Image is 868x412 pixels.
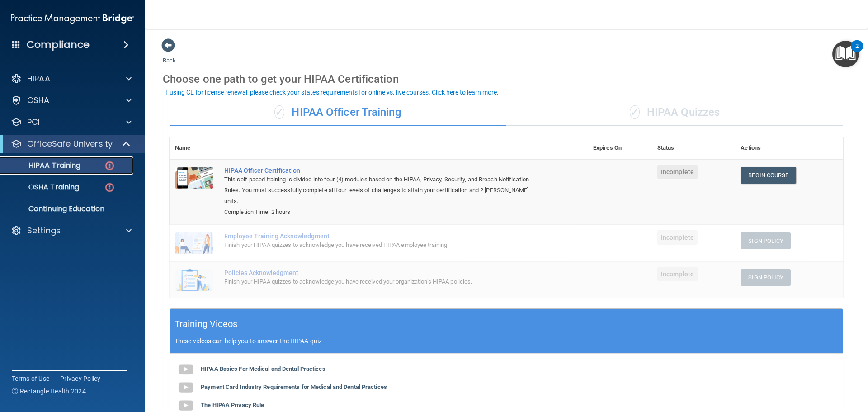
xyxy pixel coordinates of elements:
div: Finish your HIPAA quizzes to acknowledge you have received your organization’s HIPAA policies. [224,276,542,287]
p: HIPAA Training [6,161,80,170]
button: If using CE for license renewal, please check your state's requirements for online vs. live cours... [163,88,500,97]
span: ✓ [630,105,640,119]
span: ✓ [274,105,284,119]
p: HIPAA [27,73,50,84]
span: Incomplete [657,267,698,281]
a: Settings [11,225,132,236]
span: Incomplete [657,230,698,245]
a: HIPAA [11,73,132,84]
a: Begin Course [741,167,796,184]
p: OSHA Training [6,183,79,192]
div: HIPAA Officer Training [170,99,506,126]
span: Incomplete [657,165,698,179]
b: Payment Card Industry Requirements for Medical and Dental Practices [201,384,387,390]
h5: Training Videos [175,316,238,332]
a: OfficeSafe University [11,138,131,149]
div: Policies Acknowledgment [224,269,542,276]
th: Name [170,137,219,159]
b: The HIPAA Privacy Rule [201,402,264,408]
button: Sign Policy [741,232,791,249]
h4: Compliance [27,38,90,51]
a: HIPAA Officer Certification [224,167,542,174]
b: HIPAA Basics For Medical and Dental Practices [201,365,325,372]
th: Actions [735,137,843,159]
button: Open Resource Center, 2 new notifications [832,41,859,67]
img: PMB logo [11,9,134,28]
div: HIPAA Quizzes [506,99,843,126]
p: These videos can help you to answer the HIPAA quiz [175,337,838,345]
img: danger-circle.6113f641.png [104,160,115,171]
a: OSHA [11,95,132,106]
p: PCI [27,117,40,128]
p: OSHA [27,95,50,106]
p: Settings [27,225,61,236]
div: Employee Training Acknowledgment [224,232,542,240]
th: Status [652,137,735,159]
img: gray_youtube_icon.38fcd6cc.png [177,379,195,397]
button: Sign Policy [741,269,791,286]
a: Back [163,46,176,64]
div: 2 [855,46,859,58]
div: This self-paced training is divided into four (4) modules based on the HIPAA, Privacy, Security, ... [224,174,542,207]
p: Continuing Education [6,204,129,213]
a: Terms of Use [12,374,49,383]
a: Privacy Policy [60,374,101,383]
div: Choose one path to get your HIPAA Certification [163,66,850,92]
a: PCI [11,117,132,128]
th: Expires On [588,137,652,159]
p: OfficeSafe University [27,138,113,149]
div: Completion Time: 2 hours [224,207,542,218]
img: gray_youtube_icon.38fcd6cc.png [177,360,195,379]
img: danger-circle.6113f641.png [104,182,115,193]
span: Ⓒ Rectangle Health 2024 [12,387,86,396]
div: Finish your HIPAA quizzes to acknowledge you have received HIPAA employee training. [224,240,542,251]
div: If using CE for license renewal, please check your state's requirements for online vs. live cours... [164,89,499,95]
